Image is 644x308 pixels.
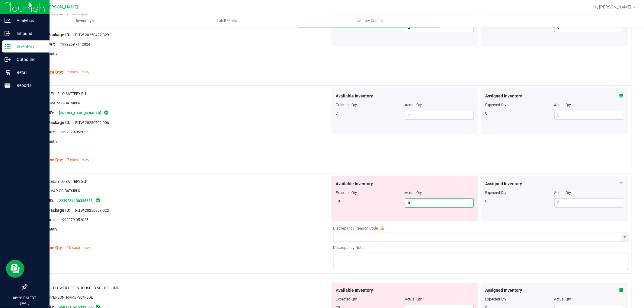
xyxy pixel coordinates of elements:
span: Actual Qty [405,191,422,195]
span: Hi, [PERSON_NAME]! [593,5,633,9]
span: Expected Qty [336,297,357,301]
span: 2 [336,24,338,28]
p: Inbound [11,30,47,37]
span: -- [51,149,56,153]
input: 7 [405,111,473,119]
div: Expected Qty [485,102,554,108]
span: 1992269 - 112024 [57,42,90,46]
span: -- [51,61,56,65]
span: FD - FLOWER GREENHOUSE - 3.5G - BDL - IND [46,286,119,290]
inline-svg: Retail [5,69,11,75]
div: Expected Qty [485,190,554,195]
inline-svg: Outbound [5,56,11,62]
span: [DATE] [82,159,89,162]
span: Original Package ID: [31,208,70,213]
span: Pantry [43,52,57,56]
span: Actual Qty [405,297,422,301]
p: [DATE] [3,301,47,305]
span: CCELL SILO BATTERY BLK [46,92,88,96]
span: select [621,233,629,241]
span: 1992079-052025 [57,218,88,222]
span: Assigned Inventory [485,181,522,187]
a: Inventory [14,14,156,27]
span: FLTW-20250702-006 [72,121,109,125]
div: 0 [485,111,554,116]
input: 0 [555,199,623,207]
span: FLTW-20250903-022 [72,208,109,213]
span: [DATE] [84,247,91,249]
span: [PERSON_NAME] [45,5,78,10]
span: Pantry [43,227,57,231]
span: 2 each [67,70,78,74]
a: Lab Results [156,14,298,27]
div: 0 [485,198,554,204]
span: Expected Qty [336,103,357,107]
span: 10 [336,199,340,203]
span: In Sync [104,110,109,116]
p: Analytics [11,17,47,24]
p: 08:28 PM EDT [3,295,47,301]
span: Expected Qty [336,191,357,195]
span: Original Package ID: [31,32,70,37]
p: Inventory [11,43,47,50]
span: 10 each [67,246,80,250]
span: Assigned Inventory [485,93,522,99]
a: 2239254130338688 [59,199,93,203]
span: Available Inventory [336,181,373,187]
p: Reports [11,82,47,89]
span: [DATE] [82,71,89,74]
a: Inventory Counts [298,14,439,27]
span: Available Inventory [336,93,373,99]
span: Lab Results [209,18,245,24]
span: Available Inventory [336,287,373,294]
span: Inventory [15,18,156,24]
input: 0 [555,111,623,119]
span: -- [51,237,56,241]
span: In Sync [95,197,101,203]
span: Assigned Inventory [485,287,522,294]
div: Discrepancy Notes [333,245,629,251]
span: ACC-VAP-CC-BATSIBLK [43,101,80,105]
span: ACC-VAP-CC-BATSIBLK [43,189,80,193]
inline-svg: Analytics [5,17,11,24]
span: 7 each [67,158,78,162]
div: Expected Qty [485,297,554,302]
span: CCELL SILO BATTERY BLK [46,179,88,184]
div: Actual Qty [554,102,623,108]
span: Original Package ID: [31,120,70,125]
span: Discrepancy Reason Code [333,226,378,230]
span: 1992079-052025 [57,130,88,134]
inline-svg: Inventory [5,43,11,49]
span: FLO-[PERSON_NAME]-SUN-BDL [43,295,93,300]
span: Pantry [43,139,57,144]
inline-svg: Inbound [5,30,11,37]
span: 7 [336,111,338,116]
p: Retail [11,69,47,76]
iframe: Resource center [6,260,24,278]
span: Actual Qty [405,103,422,107]
span: FLTW-20250422-029 [72,33,109,37]
p: Outbound [11,56,47,63]
div: Actual Qty [554,190,623,195]
a: [CREDIT_CARD_NUMBER] [59,111,101,115]
span: Inventory Counts [346,18,391,24]
inline-svg: Reports [5,82,11,88]
div: Actual Qty [554,297,623,302]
